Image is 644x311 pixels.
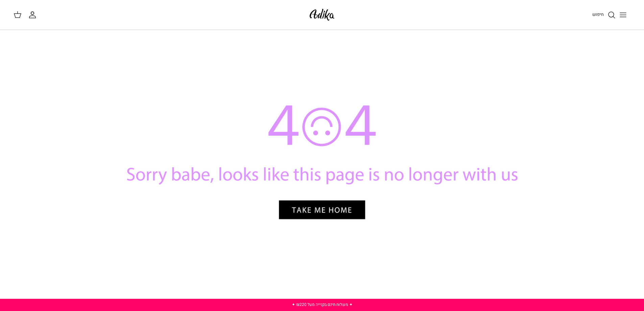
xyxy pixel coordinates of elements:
[616,7,630,22] button: Toggle menu
[28,11,39,19] a: החשבון שלי
[592,11,616,19] a: חיפוש
[308,7,336,23] img: Adika IL
[592,11,604,18] span: חיפוש
[292,302,353,308] a: ✦ משלוח חינם בקנייה מעל ₪220 ✦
